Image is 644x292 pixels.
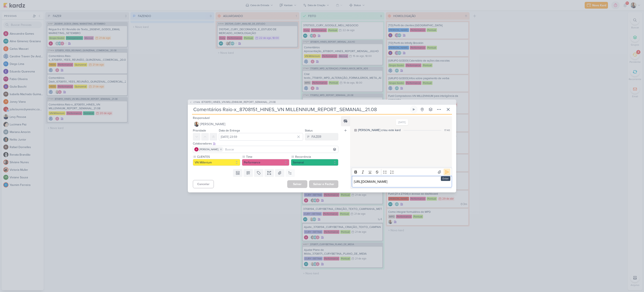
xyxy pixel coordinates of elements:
[194,122,199,127] img: Iara Santos
[352,168,452,176] div: Editor toolbar
[412,108,415,111] div: Ligar relógio
[200,122,225,127] span: [PERSON_NAME]
[193,180,214,188] button: Cancelar
[291,159,338,166] button: Semanal
[197,155,240,159] label: CLIENTES
[444,128,450,132] div: 17:40
[219,133,303,141] input: Select a date
[193,159,240,166] button: VN Millenium
[193,116,210,120] label: Responsável
[193,129,206,132] label: Prioridade
[194,147,199,151] img: Alessandra Gomes
[192,106,409,113] input: Kard Sem Título
[219,129,240,132] label: Data de Entrega
[199,147,218,151] span: [PERSON_NAME]
[441,176,450,181] div: Enter
[305,133,338,141] button: FAZER
[295,155,338,159] label: Recorrência
[201,100,276,104] span: 8708151_HINES_VN MILLENNIUM_REPORT_SEMANAL_21.08
[193,141,338,146] div: Colaboradores
[358,128,401,132] div: [PERSON_NAME] criou este kard
[190,100,276,104] button: CT1419 8708151_HINES_VN MILLENNIUM_REPORT_SEMANAL_21.08
[193,120,338,128] button: [PERSON_NAME]
[312,134,321,139] div: FAZER
[246,155,289,159] label: Time
[224,147,337,152] input: Buscar
[305,129,313,132] label: Status
[242,159,289,166] button: Performance
[352,176,452,187] div: Editor editing area: main
[193,101,201,104] span: CT1419
[354,179,450,184] p: [URL][DOMAIN_NAME]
